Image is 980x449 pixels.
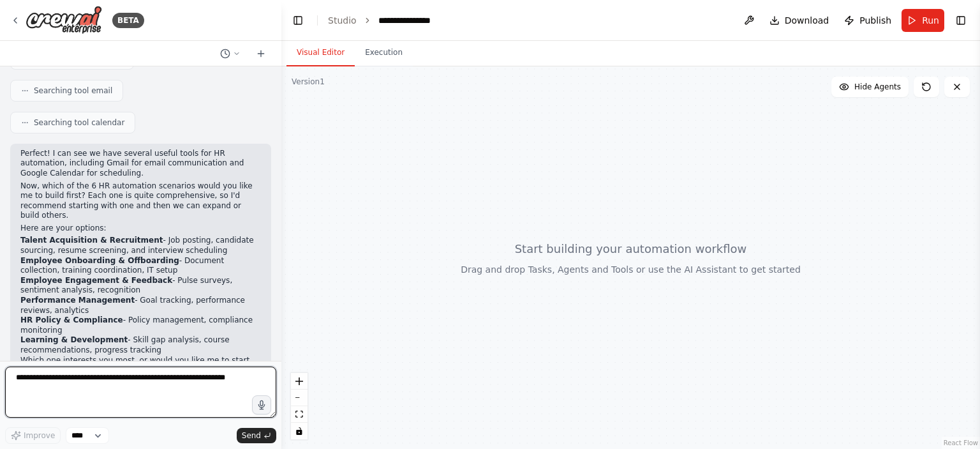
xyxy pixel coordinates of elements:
[34,86,112,96] span: Searching tool email
[764,9,835,32] button: Download
[5,427,61,444] button: Improve
[215,46,246,61] button: Switch to previous chat
[20,276,261,296] li: - Pulse surveys, sentiment analysis, recognition
[944,439,978,446] a: React Flow attribution
[785,14,829,27] span: Download
[20,276,172,285] strong: Employee Engagement & Feedback
[112,13,144,28] div: BETA
[26,6,102,34] img: Logo
[20,236,261,255] li: - Job posting, candidate sourcing, resume screening, and interview scheduling
[328,14,442,27] nav: breadcrumb
[237,428,276,443] button: Send
[20,335,128,344] strong: Learning & Development
[328,15,357,26] a: Studio
[252,395,271,415] button: Click to speak your automation idea
[20,236,163,245] strong: Talent Acquisition & Recruitment
[20,256,179,265] strong: Employee Onboarding & Offboarding
[286,40,355,66] button: Visual Editor
[20,316,261,335] li: - Policy management, compliance monitoring
[242,430,261,441] span: Send
[289,11,307,29] button: Hide left sidebar
[292,77,325,87] div: Version 1
[291,373,308,439] div: React Flow controls
[922,14,939,27] span: Run
[859,14,891,27] span: Publish
[20,224,261,234] p: Here are your options:
[291,406,308,423] button: fit view
[952,11,970,29] button: Show right sidebar
[355,40,413,66] button: Execution
[831,77,909,97] button: Hide Agents
[24,430,55,441] span: Improve
[20,149,261,179] p: Perfect! I can see we have several useful tools for HR automation, including Gmail for email comm...
[20,316,123,324] strong: HR Policy & Compliance
[20,335,261,355] li: - Skill gap analysis, course recommendations, progress tracking
[902,9,944,32] button: Run
[34,118,124,128] span: Searching tool calendar
[854,82,901,92] span: Hide Agents
[839,9,896,32] button: Publish
[20,181,261,221] p: Now, which of the 6 HR automation scenarios would you like me to build first? Each one is quite c...
[291,373,308,390] button: zoom in
[251,46,271,61] button: Start a new chat
[20,256,261,276] li: - Document collection, training coordination, IT setup
[291,390,308,406] button: zoom out
[20,356,261,386] p: Which one interests you most, or would you like me to start with the automation since it's often ...
[20,296,135,305] strong: Performance Management
[291,423,308,439] button: toggle interactivity
[20,296,261,316] li: - Goal tracking, performance reviews, analytics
